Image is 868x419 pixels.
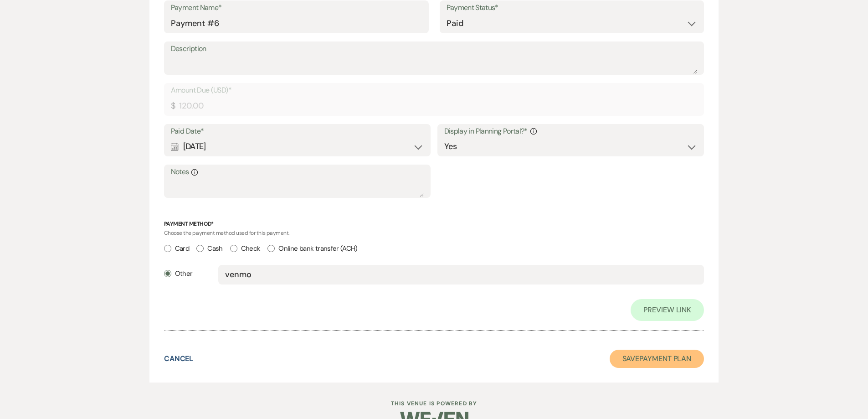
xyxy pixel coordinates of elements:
[610,350,704,368] button: SavePayment Plan
[171,84,698,97] label: Amount Due (USD)*
[267,245,275,252] input: Online bank transfer (ACH)
[444,125,698,138] label: Display in Planning Portal?*
[171,125,424,138] label: Paid Date*
[171,166,424,179] label: Notes
[164,245,171,252] input: Card
[164,355,194,362] button: Cancel
[267,243,357,255] label: Online bank transfer (ACH)
[447,1,698,15] label: Payment Status*
[164,268,193,280] label: Other
[196,245,204,252] input: Cash
[230,245,237,252] input: Check
[164,220,704,228] p: Payment Method*
[196,243,222,255] label: Cash
[171,100,175,112] div: $
[230,243,261,255] label: Check
[171,1,422,15] label: Payment Name*
[171,138,424,155] div: [DATE]
[164,229,289,237] span: Choose the payment method used for this payment.
[164,270,171,277] input: Other
[171,42,698,56] label: Description
[164,243,189,255] label: Card
[631,299,704,321] a: Preview Link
